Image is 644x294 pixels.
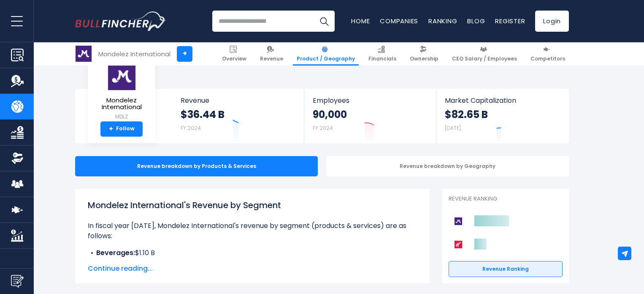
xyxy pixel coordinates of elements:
[107,62,136,91] img: MDLZ logo
[351,16,370,25] a: Home
[326,156,569,176] div: Revenue breakdown by Geography
[304,89,436,143] a: Employees 90,000 FY 2024
[96,248,135,258] b: Beverages:
[75,156,318,176] div: Revenue breakdown by Products & Services
[313,108,347,121] strong: 90,000
[88,264,417,274] span: Continue reading...
[260,55,283,62] span: Revenue
[449,261,563,277] a: Revenue Ranking
[88,248,417,258] li: $1.10 B
[495,16,525,25] a: Register
[452,55,517,62] span: CEO Salary / Employees
[88,221,417,241] p: In fiscal year [DATE], Mondelez International's revenue by segment (products & services) are as f...
[365,42,400,66] a: Financials
[368,55,396,62] span: Financials
[76,46,92,62] img: MDLZ logo
[449,195,563,203] p: Revenue Ranking
[448,42,521,66] a: CEO Salary / Employees
[98,49,170,59] div: Mondelez International
[95,113,149,121] small: MDLZ
[177,46,192,62] a: +
[256,42,287,66] a: Revenue
[527,42,569,66] a: Competitors
[453,239,464,250] img: Kellanova competitors logo
[467,16,485,25] a: Blog
[313,124,333,132] small: FY 2024
[428,16,457,25] a: Ranking
[109,125,113,133] strong: +
[530,55,565,62] span: Competitors
[172,89,304,143] a: Revenue $36.44 B FY 2024
[436,89,568,143] a: Market Capitalization $82.65 B [DATE]
[218,42,250,66] a: Overview
[445,108,488,121] strong: $82.65 B
[181,108,225,121] strong: $36.44 B
[94,62,149,121] a: Mondelez International MDLZ
[380,16,418,25] a: Companies
[88,199,417,212] h1: Mondelez International's Revenue by Segment
[75,11,166,31] img: Bullfincher logo
[181,124,201,132] small: FY 2024
[406,42,442,66] a: Ownership
[11,152,24,165] img: Ownership
[222,55,246,62] span: Overview
[75,11,166,31] a: Go to homepage
[453,216,464,227] img: Mondelez International competitors logo
[314,11,335,32] button: Search
[181,96,296,104] span: Revenue
[410,55,438,62] span: Ownership
[297,55,355,62] span: Product / Geography
[313,96,427,104] span: Employees
[100,121,143,137] a: +Follow
[445,96,560,104] span: Market Capitalization
[293,42,359,66] a: Product / Geography
[535,11,569,32] a: Login
[95,97,149,111] span: Mondelez International
[445,124,461,132] small: [DATE]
